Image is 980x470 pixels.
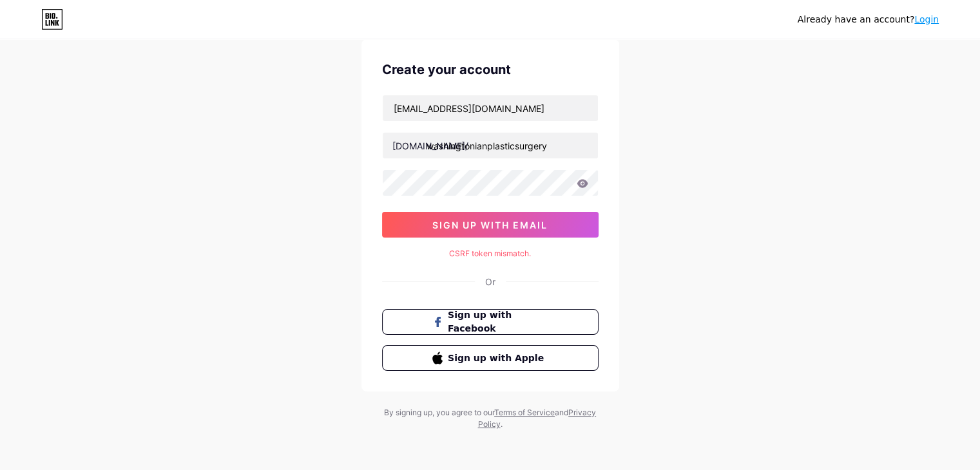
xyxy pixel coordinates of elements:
div: Already have an account? [798,13,939,26]
span: Sign up with Facebook [448,308,548,335]
input: Email [383,95,598,121]
button: sign up with email [382,212,599,238]
a: Terms of Service [494,408,555,417]
button: Sign up with Facebook [382,309,599,335]
button: Sign up with Apple [382,345,599,371]
div: Create your account [382,60,599,79]
a: Login [914,14,939,24]
div: By signing up, you agree to our and . [381,407,600,430]
input: username [383,133,598,158]
span: sign up with email [432,220,548,230]
div: [DOMAIN_NAME]/ [392,139,468,153]
div: Or [485,275,495,288]
div: CSRF token mismatch. [382,248,599,259]
span: Sign up with Apple [448,352,548,365]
